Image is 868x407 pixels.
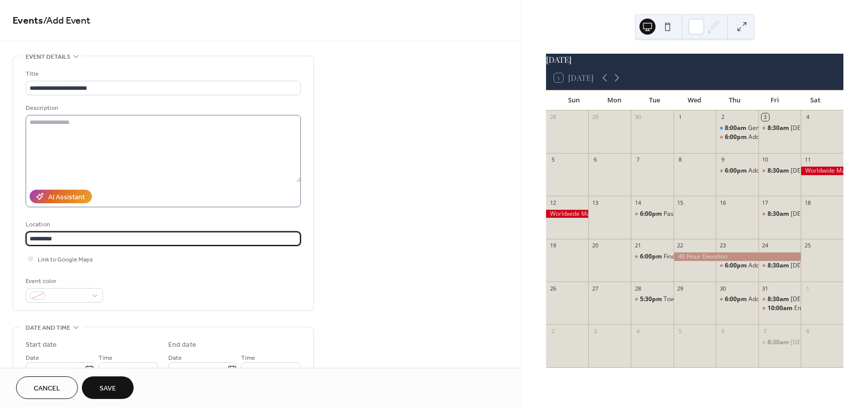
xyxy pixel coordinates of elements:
span: Link to Google Maps [38,254,93,265]
div: 7 [634,156,641,164]
div: 14 [634,199,641,206]
div: Start date [26,340,57,350]
div: 12 [549,199,557,206]
div: 25 [804,242,811,249]
div: 3 [762,113,769,121]
div: Title [26,69,299,79]
span: 8:30am [768,167,791,175]
div: Adoration [716,167,758,175]
div: Adoration [748,261,776,270]
div: Fri [755,90,795,110]
div: 31 [762,285,769,292]
div: 5 [549,156,557,164]
span: Date [168,353,182,363]
span: 8:30am [768,124,791,132]
div: 20 [591,242,599,249]
span: 8:30am [768,338,791,347]
div: Bible Study [758,261,801,270]
div: Townhall Meeting [631,295,674,304]
span: Save [99,383,116,394]
div: 30 [719,285,726,292]
div: AI Assistant [48,192,85,203]
div: 27 [591,285,599,292]
div: Mon [594,90,634,110]
div: 17 [762,199,769,206]
div: 28 [549,113,557,121]
div: 3 [591,327,599,335]
div: Employee meeting [758,304,801,313]
div: Sat [795,90,835,110]
span: / Add Event [43,11,90,31]
span: 6:00pm [725,167,748,175]
div: Finance Meeting [631,252,674,261]
button: Save [82,376,134,399]
div: 2 [549,327,557,335]
span: 8:30am [768,210,791,218]
button: Cancel [16,376,78,399]
div: 18 [804,199,811,206]
div: [DATE] [546,54,843,66]
span: 8:30am [768,261,791,270]
div: Tue [634,90,675,110]
div: 6 [591,156,599,164]
div: 4 [804,113,811,121]
div: 1 [804,285,811,292]
div: Worldwide Marriage Encounter [801,167,843,175]
div: 21 [634,242,641,249]
div: 24 [762,242,769,249]
div: 9 [719,156,726,164]
div: Location [26,219,299,230]
div: Bible Study [758,167,801,175]
div: Adoration [748,295,776,304]
div: 40 Hour Devotion [674,252,801,261]
div: Adoration [748,167,776,175]
div: Pastoral Council Meeting [631,210,674,218]
span: 6:00pm [640,252,664,261]
span: 10:00am [768,304,794,313]
div: 30 [634,113,641,121]
div: Townhall Meeting [664,295,713,304]
div: 1 [677,113,684,121]
div: Adoration [716,295,758,304]
div: Finance Meeting [664,252,710,261]
div: 29 [591,113,599,121]
div: 2 [719,113,726,121]
div: 15 [677,199,684,206]
span: Date [26,353,39,363]
div: Bible Study [758,338,801,347]
div: 8 [677,156,684,164]
span: Date and time [26,323,70,333]
div: Sun [554,90,594,110]
div: 28 [634,285,641,292]
div: 10 [762,156,769,164]
span: 6:00pm [640,210,664,218]
span: 6:00pm [725,261,748,270]
div: 4 [634,327,641,335]
div: Bible Study [758,210,801,218]
span: Cancel [34,383,60,394]
div: 8 [804,327,811,335]
div: Description [26,103,299,113]
div: Employee meeting [794,304,846,313]
div: 13 [591,199,599,206]
div: Adoration [716,133,758,142]
span: Event details [26,52,70,62]
div: Adoration [716,261,758,270]
span: 8:30am [768,295,791,304]
div: Generations of Life [716,124,758,132]
div: Pastoral Council Meeting [664,210,733,218]
div: Event color [26,276,101,287]
span: Time [98,353,113,363]
div: Thu [715,90,755,110]
div: 7 [762,327,769,335]
div: Worldwide Marriage Encounter [546,210,589,218]
span: 6:00pm [725,295,748,304]
div: 29 [677,285,684,292]
span: Time [241,353,255,363]
div: Adoration [748,133,776,142]
div: 5 [677,327,684,335]
a: Events [13,11,43,31]
div: End date [168,340,196,350]
div: Generations of Life [748,124,801,132]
